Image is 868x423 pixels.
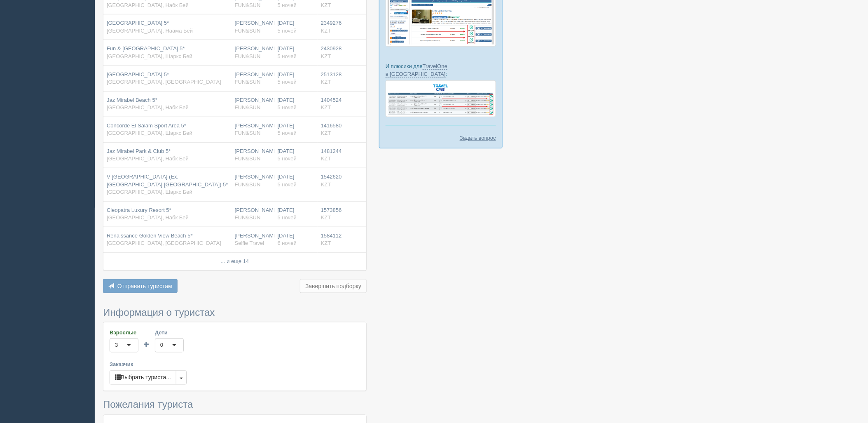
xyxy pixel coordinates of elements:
span: 5 ночей [278,104,297,110]
span: [GEOGRAPHIC_DATA] 5* [107,20,169,26]
span: [GEOGRAPHIC_DATA], Набк Бей [107,2,189,8]
span: [GEOGRAPHIC_DATA], Наама Бей [107,28,193,34]
span: 1584112 [321,233,342,239]
label: Дети [155,329,184,336]
span: KZT [321,155,331,162]
div: [PERSON_NAME] [235,207,271,222]
span: KZT [321,240,331,246]
label: Взрослые [110,329,138,336]
span: 2430928 [321,45,342,52]
span: 5 ночей [278,2,297,8]
span: KZT [321,181,331,188]
span: Renaissance Golden View Beach 5* [107,233,193,239]
span: 5 ночей [278,79,297,85]
span: Jaz Mirabel Park & Club 5* [107,148,171,154]
div: [DATE] [278,232,314,247]
span: [GEOGRAPHIC_DATA], Набк Бей [107,155,189,162]
span: KZT [321,214,331,221]
span: FUN&SUN [235,181,261,188]
span: Selfie Travel [235,240,264,246]
span: KZT [321,53,331,59]
span: FUN&SUN [235,2,261,8]
span: 6 ночей [278,240,297,246]
div: 3 [115,341,118,350]
div: [DATE] [278,122,314,137]
span: KZT [321,104,331,110]
span: KZT [321,2,331,8]
div: [DATE] [278,71,314,86]
td: ... и еще 14 [103,252,366,270]
span: 1481244 [321,148,342,154]
span: FUN&SUN [235,214,261,221]
p: И плюсики для : [386,62,496,78]
span: Пожелания туриста [103,399,193,410]
span: [GEOGRAPHIC_DATA], Набк Бей [107,214,189,221]
span: KZT [321,79,331,85]
div: 0 [160,341,163,350]
div: [DATE] [278,96,314,112]
div: [PERSON_NAME] [235,148,271,163]
span: [GEOGRAPHIC_DATA], [GEOGRAPHIC_DATA] [107,240,221,246]
h3: Информация о туристах [103,307,367,318]
div: [DATE] [278,207,314,222]
span: Cleopatra Luxury Resort 5* [107,207,171,213]
span: FUN&SUN [235,53,261,59]
span: 1542620 [321,174,342,180]
span: KZT [321,130,331,136]
span: FUN&SUN [235,28,261,34]
div: [PERSON_NAME] [235,232,271,247]
span: 5 ночей [278,28,297,34]
label: Заказчик [110,361,360,369]
span: [GEOGRAPHIC_DATA] 5* [107,71,169,78]
div: [DATE] [278,45,314,60]
span: Concorde El Salam Sport Area 5* [107,122,186,129]
span: FUN&SUN [235,79,261,85]
img: travel-one-%D0%BF%D1%96%D0%B4%D0%B1%D1%96%D1%80%D0%BA%D0%B0-%D1%81%D1%80%D0%BC-%D0%B4%D0%BB%D1%8F... [386,80,496,117]
span: [GEOGRAPHIC_DATA], Шаркс Бей [107,130,192,136]
div: [PERSON_NAME] [235,45,271,60]
span: V [GEOGRAPHIC_DATA] (Ex. [GEOGRAPHIC_DATA] [GEOGRAPHIC_DATA]) 5* [107,174,228,188]
span: 1573856 [321,207,342,213]
div: [PERSON_NAME] [235,71,271,86]
span: FUN&SUN [235,130,261,136]
span: [GEOGRAPHIC_DATA], Шаркс Бей [107,53,192,59]
span: 5 ночей [278,181,297,188]
span: 1404524 [321,97,342,103]
button: Завершить подборку [300,279,367,293]
span: 1416580 [321,122,342,129]
a: Задать вопрос [460,134,496,142]
span: FUN&SUN [235,155,261,162]
div: [PERSON_NAME] [235,122,271,137]
span: 5 ночей [278,130,297,136]
div: [PERSON_NAME] [235,173,271,188]
span: KZT [321,28,331,34]
span: FUN&SUN [235,104,261,110]
span: 5 ночей [278,53,297,59]
div: [PERSON_NAME] [235,96,271,112]
span: [GEOGRAPHIC_DATA], Шаркс Бей [107,189,192,195]
button: Отправить туристам [103,279,178,293]
span: 2349276 [321,20,342,26]
span: Jaz Mirabel Beach 5* [107,97,157,103]
div: [PERSON_NAME] [235,19,271,35]
span: [GEOGRAPHIC_DATA], Набк Бей [107,104,189,110]
span: 2513128 [321,71,342,78]
button: Выбрать туриста... [110,371,176,385]
span: 5 ночей [278,214,297,221]
div: [DATE] [278,173,314,188]
span: 5 ночей [278,155,297,162]
div: [DATE] [278,19,314,35]
span: Отправить туристам [117,283,172,289]
div: [DATE] [278,148,314,163]
span: [GEOGRAPHIC_DATA], [GEOGRAPHIC_DATA] [107,79,221,85]
span: Fun & [GEOGRAPHIC_DATA] 5* [107,45,185,52]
